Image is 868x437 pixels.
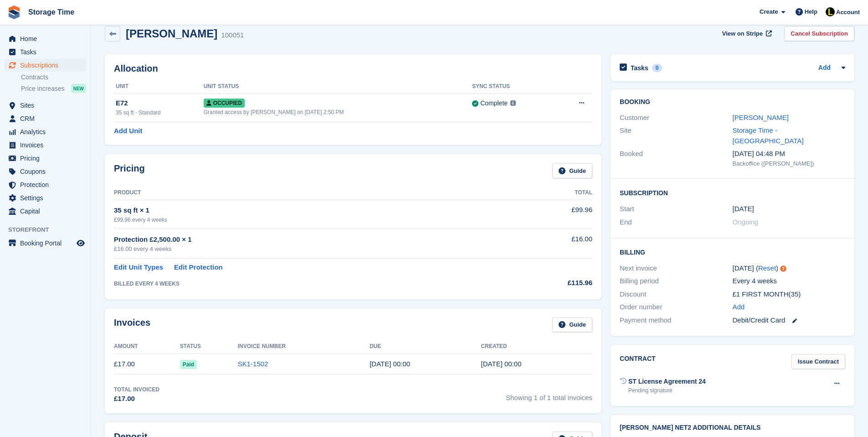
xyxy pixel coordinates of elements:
[116,98,204,109] div: E72
[114,245,504,254] div: £16.00 every 4 weeks
[114,339,180,354] th: Amount
[481,360,522,368] time: 2025-08-12 23:00:07 UTC
[114,280,504,288] div: BILLED EVERY 4 WEEKS
[370,339,481,354] th: Due
[631,64,648,72] h2: Tasks
[114,394,159,404] div: £17.00
[20,46,75,58] span: Tasks
[204,108,472,116] div: Granted access by [PERSON_NAME] on [DATE] 2:50 PM
[472,79,556,94] th: Sync Status
[733,114,789,121] a: [PERSON_NAME]
[805,7,817,16] span: Help
[20,112,75,125] span: CRM
[779,265,787,273] div: Tooltip anchor
[114,205,504,216] div: 35 sq ft × 1
[504,200,592,229] td: £99.96
[818,63,831,73] a: Add
[21,84,65,93] span: Price increases
[114,163,145,178] h2: Pricing
[180,360,197,369] span: Paid
[20,152,75,165] span: Pricing
[75,238,86,249] a: Preview store
[480,99,508,108] div: Complete
[5,125,86,138] a: menu
[20,205,75,218] span: Capital
[552,317,592,333] a: Guide
[733,302,745,312] a: Add
[733,204,754,214] time: 2025-08-12 23:00:00 UTC
[5,178,86,191] a: menu
[114,126,142,136] a: Add Unit
[5,165,86,178] a: menu
[5,32,86,45] a: menu
[114,186,504,200] th: Product
[5,205,86,218] a: menu
[114,385,159,394] div: Total Invoiced
[238,360,268,368] a: SK1-1502
[20,192,75,204] span: Settings
[20,125,75,138] span: Analytics
[5,192,86,204] a: menu
[221,30,244,41] div: 100051
[5,46,86,58] a: menu
[620,149,732,168] div: Booked
[836,8,860,17] span: Account
[733,289,845,300] div: £1 FIRST MONTH(35)
[510,100,516,106] img: icon-info-grey-7440780725fd019a000dd9b08b2336e03edf1995a4989e88bcd33f0948082b44.svg
[719,26,774,41] a: View on Stripe
[758,264,776,272] a: Reset
[552,163,592,178] a: Guide
[7,5,21,19] img: stora-icon-8386f47178a22dfd0bd8f6a31ec36ba5ce8667c1dd55bd0f319d3a0aa187defe.svg
[114,262,163,273] a: Edit Unit Types
[5,99,86,112] a: menu
[174,262,223,273] a: Edit Protection
[620,263,732,274] div: Next invoice
[20,59,75,72] span: Subscriptions
[826,7,835,16] img: Laaibah Sarwar
[620,289,732,300] div: Discount
[652,64,663,72] div: 0
[784,26,854,41] a: Cancel Subscription
[620,113,732,123] div: Customer
[5,152,86,165] a: menu
[760,7,778,16] span: Create
[620,315,732,326] div: Payment method
[620,424,845,432] h2: [PERSON_NAME] Net2 Additional Details
[370,360,410,368] time: 2025-08-13 23:00:00 UTC
[504,186,592,200] th: Total
[20,165,75,178] span: Coupons
[114,216,504,224] div: £99.96 every 4 weeks
[733,126,804,145] a: Storage Time - [GEOGRAPHIC_DATA]
[21,83,86,94] a: Price increases NEW
[620,276,732,286] div: Billing period
[620,125,732,146] div: Site
[180,339,238,354] th: Status
[733,315,845,326] div: Debit/Credit Card
[620,204,732,214] div: Start
[71,84,86,93] div: NEW
[628,386,706,395] div: Pending signature
[116,109,204,117] div: 35 sq ft - Standard
[620,217,732,228] div: End
[114,354,180,375] td: £17.00
[20,99,75,112] span: Sites
[20,237,75,250] span: Booking Portal
[733,276,845,286] div: Every 4 weeks
[791,354,845,369] a: Issue Contract
[481,339,592,354] th: Created
[114,234,504,245] div: Protection £2,500.00 × 1
[5,237,86,250] a: menu
[114,79,204,94] th: Unit
[5,112,86,125] a: menu
[8,225,91,234] span: Storefront
[114,63,592,74] h2: Allocation
[733,149,845,159] div: [DATE] 04:48 PM
[733,263,845,274] div: [DATE] ( )
[506,385,592,404] span: Showing 1 of 1 total invoices
[620,302,732,312] div: Order number
[733,218,759,226] span: Ongoing
[238,339,370,354] th: Invoice Number
[504,278,592,288] div: £115.96
[722,29,763,38] span: View on Stripe
[733,159,845,168] div: Backoffice ([PERSON_NAME])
